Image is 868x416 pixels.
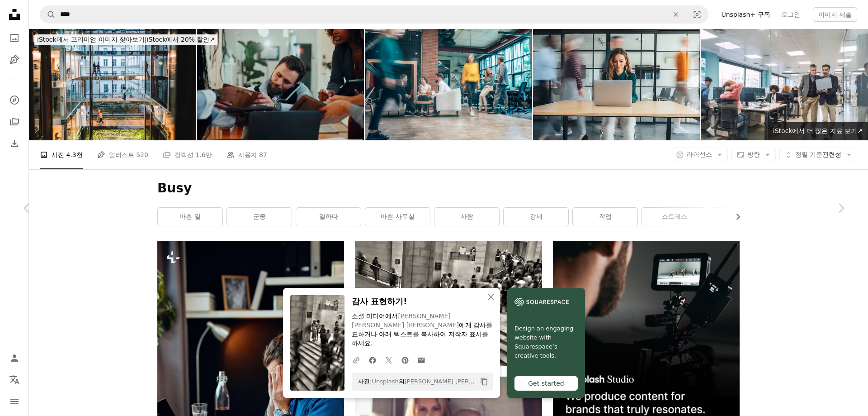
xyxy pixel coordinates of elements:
[5,29,24,47] a: 사진
[158,208,222,226] a: 바쁜 일
[711,208,776,226] a: 시간
[355,241,542,365] img: 계단을 걷는 사람들의 그룹
[157,180,740,196] h1: Busy
[573,208,637,226] a: 작업
[296,208,361,226] a: 일하다
[5,91,24,109] a: 탐색
[365,208,430,226] a: 바쁜 사무실
[5,371,24,389] button: 언어
[5,134,24,153] a: 다운로드 내역
[197,29,364,140] img: 전화 통화, 과로, 마감, 혼란 및 프로젝트 관리를 위해 사무실에 있는 사업가와 서명합니다. 팀워크, 초과 근무, 좌절 또는 번아웃으로 인해 에이전시에 있는 사람들과의 압도와...
[507,288,585,398] a: Design an engaging website with Squarespace’s creative tools.Get started
[364,351,381,369] a: Facebook에 공유
[687,151,712,158] span: 라이선스
[97,140,148,169] a: 일러스트 520
[701,29,868,140] img: 사무실에서 컴퓨터 책상을 따라 걸으면서 노트북을 사용하는 관리자
[773,127,863,134] span: iStock에서 더 많은 자료 보기 ↗
[397,351,413,369] a: Pinterest에 공유
[195,150,212,160] span: 1.6만
[514,324,578,360] span: Design an engaging website with Squarespace’s creative tools.
[776,7,806,22] a: 로그인
[227,208,292,226] a: 군중
[686,6,708,23] button: 시각적 검색
[37,36,147,43] span: iStock에서 프리미엄 이미지 찾아보기 |
[29,29,196,140] img: 현대적인 사무실 환경의 다양한 전문가
[354,374,476,389] span: 사진: 의
[29,29,223,51] a: iStock에서 프리미엄 이미지 찾아보기|iStock에서 20% 할인↗
[163,140,212,169] a: 컬렉션 1.6만
[372,378,398,385] a: Unsplash
[514,295,569,309] img: file-1606177908946-d1eed1cbe4f5image
[405,378,555,385] a: [PERSON_NAME] [PERSON_NAME] [PERSON_NAME]
[671,148,728,162] button: 라이선스
[352,312,459,329] a: [PERSON_NAME] [PERSON_NAME] [PERSON_NAME]
[813,7,857,22] button: 이미지 제출
[136,150,148,160] span: 520
[352,312,493,348] p: 소셜 미디어에서 에게 감사를 표하거나 아래 텍스트를 복사하여 저작자 표시를 하세요.
[5,113,24,131] a: 컬렉션
[642,208,707,226] a: 스트레스
[730,208,740,226] button: 목록을 오른쪽으로 스크롤
[5,349,24,367] a: 로그인 / 가입
[352,295,493,308] h3: 감사 표현하기!
[716,7,775,22] a: Unsplash+ 구독
[514,376,578,391] div: Get started
[731,148,776,162] button: 방향
[413,351,429,369] a: 이메일로 공유에 공유
[37,36,215,43] span: iStock에서 20% 할인 ↗
[504,208,568,226] a: 강세
[533,29,700,140] img: Focus in Motion: 현대 사무실에서 집중의 힘
[40,5,708,24] form: 사이트 전체에서 이미지 찾기
[381,351,397,369] a: Twitter에 공유
[814,165,868,252] a: 다음
[795,150,841,159] span: 관련성
[779,148,857,162] button: 정렬 기준관련성
[666,6,686,23] button: 삭제
[434,208,499,226] a: 사람
[768,122,868,140] a: iStock에서 더 많은 자료 보기↗
[365,29,532,140] img: Place of work
[40,6,56,23] button: Unsplash 검색
[5,392,24,411] button: 메뉴
[795,151,822,158] span: 정렬 기준
[5,51,24,69] a: 일러스트
[226,140,267,169] a: 사용자 87
[157,377,344,385] a: 젊고 매력적인 백인 힙스터가 사무실에 앉아 머리를 잡고 코로나19 증상을 보입니다.
[747,151,760,158] span: 방향
[259,150,267,160] span: 87
[476,374,492,389] button: 클립보드에 복사하기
